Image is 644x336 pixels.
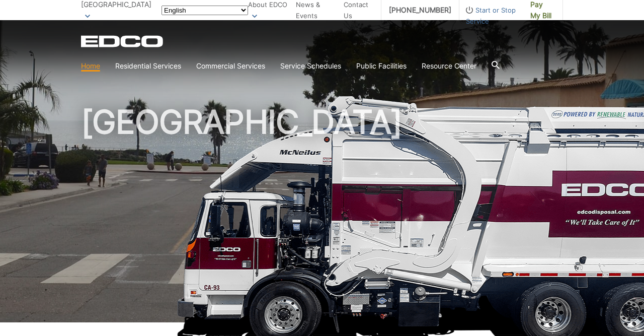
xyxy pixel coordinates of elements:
[81,35,165,47] a: EDCD logo. Return to the homepage.
[422,60,476,72] a: Resource Center
[280,60,341,72] a: Service Schedules
[81,106,563,327] h1: [GEOGRAPHIC_DATA]
[81,60,100,72] a: Home
[115,60,181,72] a: Residential Services
[162,6,248,15] select: Select a language
[196,60,265,72] a: Commercial Services
[356,60,407,72] a: Public Facilities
